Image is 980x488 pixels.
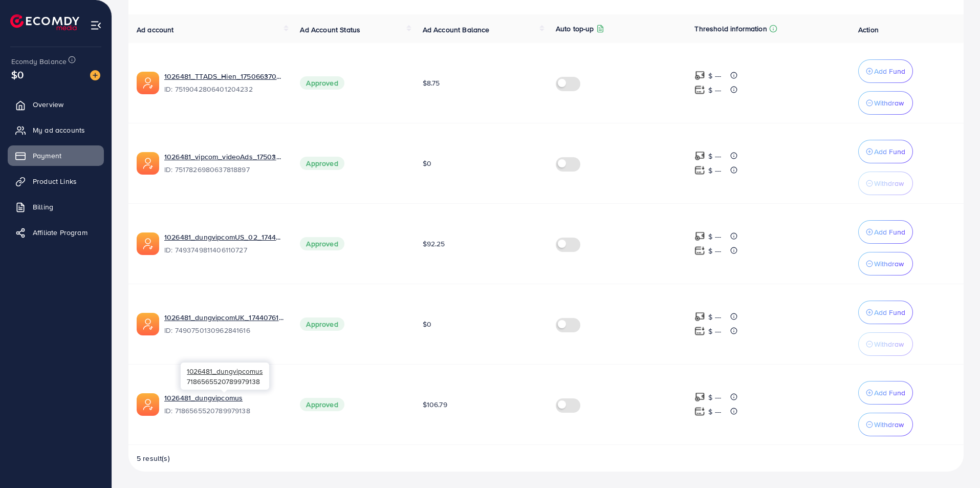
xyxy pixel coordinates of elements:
img: top-up amount [694,406,705,417]
p: Add Fund [874,145,905,158]
img: top-up amount [694,245,705,256]
span: ID: 7186565520789979138 [164,406,284,416]
div: <span class='underline'>1026481_dungvipcomUS_02_1744774713900</span></br>7493749811406110727 [164,232,284,256]
img: ic-ads-acc.e4c84228.svg [137,232,159,255]
span: Action [858,25,879,35]
span: Affiliate Program [33,227,88,238]
button: Withdraw [858,252,913,275]
a: 1026481_TTADS_Hien_1750663705167 [164,71,284,81]
span: $0 [423,319,431,329]
p: $ --- [708,406,721,418]
img: ic-ads-acc.e4c84228.svg [137,72,159,94]
img: logo [10,14,79,30]
img: ic-ads-acc.e4c84228.svg [137,152,159,175]
p: $ --- [708,70,721,82]
span: Ad Account Status [300,25,360,35]
a: Product Links [8,171,104,192]
a: Payment [8,145,104,166]
p: Withdraw [874,177,904,189]
div: <span class='underline'>1026481_dungvipcomUK_1744076183761</span></br>7490750130962841616 [164,312,284,336]
span: Approved [300,157,344,170]
a: Affiliate Program [8,222,104,243]
p: Withdraw [874,258,904,270]
span: Product Links [33,176,77,186]
a: Billing [8,197,104,217]
a: Overview [8,94,104,115]
button: Withdraw [858,413,913,436]
p: Add Fund [874,226,905,238]
img: image [90,70,100,80]
span: Ecomdy Balance [11,56,67,67]
span: $0 [423,158,431,168]
img: menu [90,19,102,31]
img: top-up amount [694,70,705,81]
button: Add Fund [858,381,913,405]
div: 7186565520789979138 [181,363,269,390]
button: Add Fund [858,140,913,163]
iframe: Chat [937,442,972,480]
p: Threshold information [694,23,767,35]
p: $ --- [708,150,721,162]
p: $ --- [708,230,721,243]
a: 1026481_dungvipcomUK_1744076183761 [164,312,284,323]
img: ic-ads-acc.e4c84228.svg [137,393,159,416]
span: 5 result(s) [137,453,170,463]
p: Add Fund [874,387,905,399]
a: My ad accounts [8,120,104,140]
span: Approved [300,398,344,411]
img: top-up amount [694,84,705,95]
button: Add Fund [858,220,913,244]
img: top-up amount [694,392,705,402]
span: My ad accounts [33,125,85,135]
span: Approved [300,237,344,250]
button: Withdraw [858,332,913,356]
p: Add Fund [874,306,905,319]
p: $ --- [708,311,721,323]
button: Add Fund [858,301,913,324]
img: top-up amount [694,311,705,322]
p: $ --- [708,325,721,337]
span: Ad Account Balance [423,25,490,35]
span: 1026481_dungvipcomus [187,366,263,376]
span: Approved [300,317,344,331]
p: $ --- [708,164,721,177]
span: $92.25 [423,239,445,249]
p: $ --- [708,84,721,96]
p: Withdraw [874,418,904,431]
span: Approved [300,76,344,90]
span: ID: 7490750130962841616 [164,325,284,335]
img: top-up amount [694,326,705,336]
p: Add Fund [874,65,905,77]
p: Auto top-up [556,23,594,35]
img: top-up amount [694,151,705,161]
button: Add Fund [858,59,913,83]
span: Billing [33,202,53,212]
div: <span class='underline'>1026481_vipcom_videoAds_1750380509111</span></br>7517826980637818897 [164,152,284,175]
img: top-up amount [694,231,705,242]
p: Withdraw [874,97,904,109]
span: ID: 7493749811406110727 [164,245,284,255]
a: 1026481_dungvipcomus [164,393,284,403]
p: $ --- [708,391,721,404]
span: Payment [33,151,61,161]
p: Withdraw [874,338,904,350]
div: <span class='underline'>1026481_TTADS_Hien_1750663705167</span></br>7519042806401204232 [164,71,284,95]
button: Withdraw [858,172,913,195]
span: $8.75 [423,78,440,88]
span: Overview [33,99,63,110]
span: ID: 7517826980637818897 [164,164,284,175]
span: $0 [11,67,24,82]
span: Ad account [137,25,174,35]
p: $ --- [708,245,721,257]
a: 1026481_dungvipcomUS_02_1744774713900 [164,232,284,242]
span: $106.79 [423,399,447,410]
button: Withdraw [858,91,913,115]
span: ID: 7519042806401204232 [164,84,284,94]
img: top-up amount [694,165,705,176]
a: 1026481_vipcom_videoAds_1750380509111 [164,152,284,162]
img: ic-ads-acc.e4c84228.svg [137,313,159,335]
